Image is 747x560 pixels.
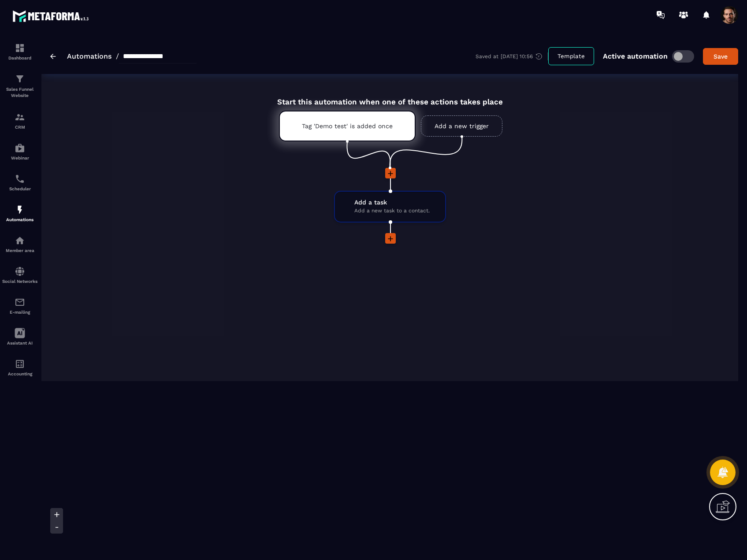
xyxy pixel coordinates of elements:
p: [DATE] 10:56 [501,53,533,59]
button: Template [548,47,594,65]
img: social-network [15,266,25,277]
div: Save [709,52,732,61]
p: Scheduler [2,186,37,191]
a: formationformationDashboard [2,36,37,67]
a: schedulerschedulerScheduler [2,167,37,198]
a: emailemailE-mailing [2,290,37,321]
a: Assistant AI [2,321,37,352]
span: / [116,52,119,60]
img: scheduler [15,174,25,184]
a: Add a new trigger [421,115,502,137]
img: email [15,297,25,308]
p: Social Networks [2,279,37,284]
a: automationsautomationsMember area [2,229,37,260]
a: automationsautomationsWebinar [2,136,37,167]
img: automations [15,235,25,246]
button: Save [703,48,738,65]
a: accountantaccountantAccounting [2,352,37,383]
p: E-mailing [2,310,37,315]
a: automationsautomationsAutomations [2,198,37,229]
a: Automations [67,52,111,60]
a: formationformationSales Funnel Website [2,67,37,105]
img: formation [15,43,25,53]
div: Saved at [476,52,548,60]
p: Automations [2,217,37,222]
p: Tag 'Demo test' is added once [302,122,393,130]
p: CRM [2,125,37,130]
img: automations [15,204,25,215]
p: Active automation [603,52,668,60]
img: formation [15,112,25,122]
p: Webinar [2,156,37,160]
p: Sales Funnel Website [2,86,37,99]
img: logo [12,8,92,24]
span: Add a task [354,198,430,207]
img: accountant [15,359,25,369]
span: Add a new task to a contact. [354,207,430,215]
img: formation [15,74,25,84]
a: social-networksocial-networkSocial Networks [2,260,37,290]
img: automations [15,143,25,153]
p: Assistant AI [2,341,37,345]
p: Accounting [2,371,37,376]
a: formationformationCRM [2,105,37,136]
p: Dashboard [2,56,37,60]
img: arrow [50,54,56,59]
p: Member area [2,248,37,253]
div: Start this automation when one of these actions takes place [257,87,523,106]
